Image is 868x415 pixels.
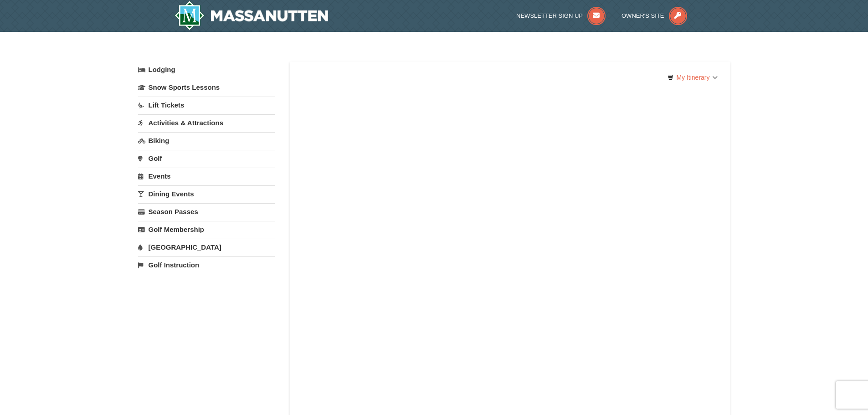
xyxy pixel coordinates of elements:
a: Golf [138,150,275,167]
img: Massanutten Resort Logo [175,1,329,30]
a: Events [138,168,275,184]
a: Lodging [138,61,275,78]
a: My Itinerary [662,71,723,84]
span: Owner's Site [621,12,664,19]
a: Newsletter Sign Up [516,12,606,19]
a: Snow Sports Lessons [138,79,275,96]
a: Owner's Site [621,12,687,19]
a: Golf Instruction [138,256,275,273]
a: Activities & Attractions [138,114,275,131]
a: Lift Tickets [138,97,275,113]
a: Season Passes [138,203,275,220]
a: Golf Membership [138,221,275,238]
a: [GEOGRAPHIC_DATA] [138,239,275,256]
span: Newsletter Sign Up [516,12,583,19]
a: Biking [138,132,275,149]
a: Dining Events [138,185,275,202]
a: Massanutten Resort [175,1,329,30]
